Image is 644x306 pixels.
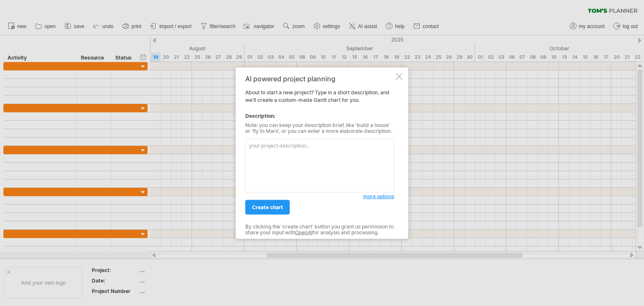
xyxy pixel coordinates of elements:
span: create chart [252,204,283,210]
div: Note: you can keep your description brief, like 'build a house' or 'fly to Mars', or you can ente... [245,122,394,135]
div: Description: [245,112,394,120]
div: AI powered project planning [245,75,394,83]
span: more options [363,193,394,200]
div: By clicking the 'create chart' button you grant us permission to share your input with for analys... [245,224,394,236]
div: About to start a new project? Type in a short description, and we'll create a custom-made Gantt c... [245,75,394,231]
a: more options [363,193,394,200]
a: OpenAI [295,229,312,236]
a: create chart [245,200,290,215]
